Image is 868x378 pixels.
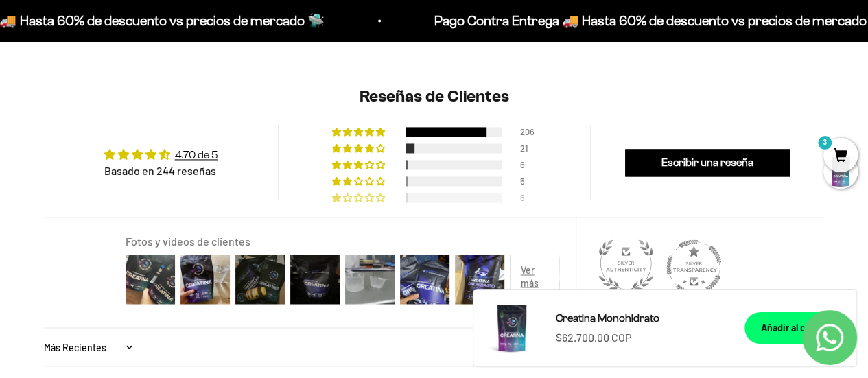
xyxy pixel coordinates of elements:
[520,193,537,202] div: 6
[507,252,562,307] img: User picture
[288,252,342,307] img: User picture
[484,300,539,355] img: Creatina Monohidrato
[625,149,790,176] a: Escribir una reseña
[126,234,559,249] div: Fotos y videos de clientes
[744,312,845,344] button: Añadir al carrito
[598,239,653,294] a: Judge.me Silver Authentic Shop medal 90.1
[175,149,218,161] a: 4.70 de 5
[823,149,858,164] a: 3
[178,252,233,307] img: User picture
[44,85,824,108] h2: Reseñas de Clientes
[598,239,653,298] div: Silver Authentic Shop. At least 90% of published reviews are verified reviews
[44,333,137,361] select: Sort dropdown
[666,239,721,294] img: Judge.me Silver Transparent Shop medal
[556,309,728,327] a: Creatina Monohidrato
[332,176,387,186] div: 2% (5) reviews with 2 star rating
[104,163,218,178] div: Basado en 244 reseñas
[332,160,387,169] div: 2% (6) reviews with 3 star rating
[520,176,537,186] div: 5
[332,143,387,153] div: 9% (21) reviews with 4 star rating
[666,239,721,298] div: Silver Transparent Shop. Published at least 90% of verified reviews received in total
[332,193,387,202] div: 2% (6) reviews with 1 star rating
[233,252,288,307] img: User picture
[123,252,178,307] img: User picture
[761,320,829,335] div: Añadir al carrito
[520,160,537,169] div: 6
[817,134,833,151] mark: 3
[666,239,721,294] a: Judge.me Silver Transparent Shop medal 93.2
[520,143,537,153] div: 21
[520,127,537,137] div: 206
[598,239,653,294] img: Judge.me Silver Authentic Shop medal
[556,329,631,346] sale-price: $62.700,00 COP
[342,252,397,307] img: User picture
[397,252,452,307] img: User picture
[452,252,507,307] img: User picture
[104,147,218,163] div: Average rating is 4.70 stars
[332,127,387,137] div: 84% (206) reviews with 5 star rating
